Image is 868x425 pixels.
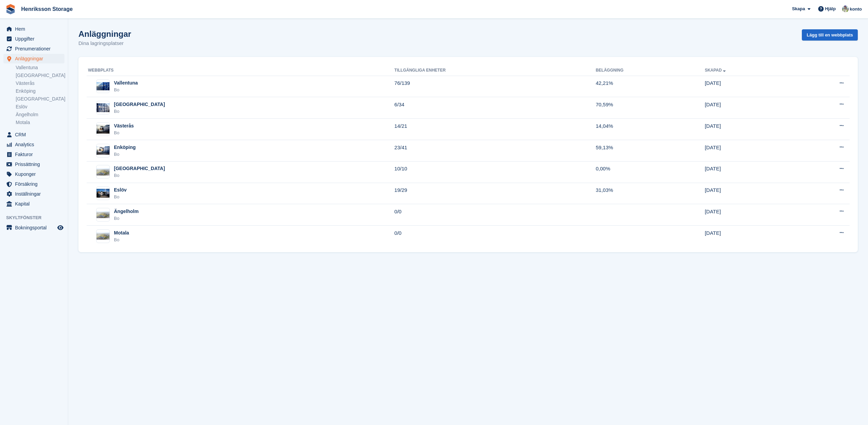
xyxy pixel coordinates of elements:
[596,161,705,183] td: 0,00%
[596,140,705,162] td: 59,13%
[87,65,394,76] th: Webbplats
[3,24,64,34] a: menu
[6,214,68,221] span: Skyltfönster
[114,208,138,215] div: Ängelholm
[596,183,705,204] td: 31,03%
[705,97,793,119] td: [DATE]
[3,130,64,139] a: menu
[3,140,64,149] a: menu
[114,151,136,158] div: Bo
[15,169,56,179] span: Kuponger
[705,140,793,162] td: [DATE]
[705,183,793,204] td: [DATE]
[15,44,56,54] span: Prenumerationer
[114,122,134,130] div: Västerås
[16,72,64,79] a: [GEOGRAPHIC_DATA]
[114,215,138,222] div: Bo
[15,140,56,149] span: Analytics
[394,76,595,97] td: 76/139
[394,204,595,226] td: 0/0
[394,140,595,162] td: 23/41
[16,104,64,110] a: Eslöv
[3,34,64,44] a: menu
[18,3,75,15] a: Henriksson Storage
[596,97,705,119] td: 70,59%
[16,111,64,118] a: Ängelholm
[97,125,109,134] img: Bild av webbplatsen Västerås
[114,186,127,194] div: Eslöv
[15,150,56,159] span: Fakturor
[97,232,109,240] img: Bild av webbplatsen Motala
[596,76,705,97] td: 42,21%
[3,199,64,209] a: menu
[705,76,793,97] td: [DATE]
[56,224,64,232] a: Förhandsgranska butik
[3,54,64,63] a: menu
[15,54,56,63] span: Anläggningar
[596,119,705,140] td: 14,04%
[15,189,56,199] span: Inställningar
[394,119,595,140] td: 14/21
[15,179,56,189] span: Försäkring
[114,237,129,243] div: Bo
[15,24,56,34] span: Hem
[114,130,134,136] div: Bo
[114,172,165,179] div: Bo
[596,65,705,76] th: Beläggning
[394,97,595,119] td: 6/34
[16,88,64,94] a: Enköping
[842,5,849,12] img: Daniel Axberg
[705,204,793,226] td: [DATE]
[114,108,165,115] div: Bo
[114,101,165,108] div: [GEOGRAPHIC_DATA]
[97,189,109,198] img: Bild av webbplatsen Eslöv
[5,4,16,14] img: stora-icon-8386f47178a22dfd0bd8f6a31ec36ba5ce8667c1dd55bd0f319d3a0aa187defe.svg
[705,119,793,140] td: [DATE]
[16,64,64,71] a: Vallentuna
[114,144,136,151] div: Enköping
[15,199,56,209] span: Kapital
[3,169,64,179] a: menu
[97,103,109,112] img: Bild av webbplatsen Halmstad
[78,29,131,39] h1: Anläggningar
[114,87,138,93] div: Bo
[15,223,56,232] span: Bokningsportal
[3,189,64,199] a: menu
[394,226,595,247] td: 0/0
[705,226,793,247] td: [DATE]
[825,5,836,12] span: Hjälp
[78,40,131,47] p: Dina lagringsplatser
[97,211,109,218] img: Bild av webbplatsen Ängelholm
[97,82,109,90] img: Bild av webbplatsen Vallentuna
[3,150,64,159] a: menu
[15,130,56,139] span: CRM
[114,229,129,237] div: Motala
[97,146,109,155] img: Bild av webbplatsen Enköping
[114,79,138,87] div: Vallentuna
[394,65,595,76] th: Tillgängliga enheter
[3,223,64,232] a: meny
[16,96,64,102] a: [GEOGRAPHIC_DATA]
[3,179,64,189] a: menu
[802,29,858,41] a: Lägg till en webbplats
[705,161,793,183] td: [DATE]
[705,68,727,73] a: Skapad
[15,34,56,44] span: Uppgifter
[3,44,64,54] a: menu
[16,80,64,87] a: Västerås
[16,119,64,126] a: Motala
[114,194,127,200] div: Bo
[394,183,595,204] td: 19/29
[850,6,862,13] span: konto
[792,5,805,12] span: Skapa
[114,165,165,172] div: [GEOGRAPHIC_DATA]
[3,160,64,169] a: menu
[394,161,595,183] td: 10/10
[15,160,56,169] span: Prissättning
[97,168,109,176] img: Bild av webbplatsen Kristianstad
